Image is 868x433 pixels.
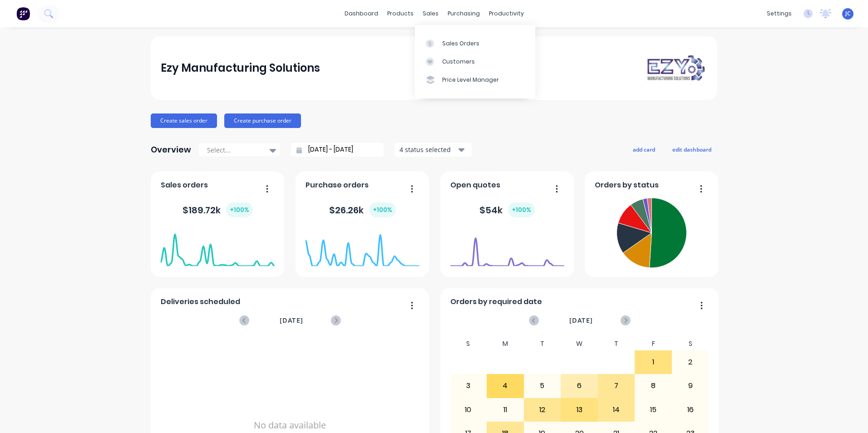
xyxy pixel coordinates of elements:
div: Sales Orders [442,39,479,48]
div: + 100 % [508,202,535,217]
div: M [487,337,524,350]
div: 5 [524,374,561,397]
div: 4 [487,374,523,397]
div: 7 [598,374,635,397]
div: W [561,337,598,350]
div: + 100 % [369,202,396,217]
img: Factory [16,7,30,20]
div: Overview [151,141,191,159]
div: purchasing [443,7,484,20]
span: Orders by status [595,180,659,191]
button: 4 status selected [395,143,472,157]
div: 3 [450,374,487,397]
button: edit dashboard [666,143,717,155]
div: 8 [635,374,671,397]
div: Price Level Manager [442,76,499,84]
div: T [598,337,635,350]
div: Customers [442,58,475,66]
a: Customers [415,53,535,71]
div: 2 [672,351,709,374]
div: 13 [561,399,597,421]
div: 14 [598,399,635,421]
div: + 100 % [226,202,253,217]
a: Sales Orders [415,34,535,52]
span: Orders by required date [450,296,542,307]
span: Purchase orders [306,180,369,191]
div: settings [762,7,796,20]
button: Create sales order [151,113,217,128]
div: productivity [484,7,528,20]
img: Ezy Manufacturing Solutions [644,53,707,83]
div: S [450,337,487,350]
div: 6 [561,374,597,397]
button: add card [627,143,661,155]
div: sales [418,7,443,20]
div: T [524,337,561,350]
a: Price Level Manager [415,71,535,89]
span: Sales orders [161,180,208,191]
div: S [672,337,709,350]
div: $ 54k [479,202,535,217]
span: Open quotes [450,180,500,191]
div: 16 [672,399,709,421]
div: products [383,7,418,20]
span: Deliveries scheduled [161,296,240,307]
div: 1 [635,351,671,374]
div: 11 [487,399,523,421]
span: [DATE] [569,315,593,325]
span: JC [845,10,851,18]
div: 12 [524,399,561,421]
div: 10 [450,399,487,421]
div: $ 26.26k [329,202,396,217]
div: $ 189.72k [182,202,253,217]
div: 15 [635,399,671,421]
span: [DATE] [280,315,303,325]
a: dashboard [340,7,383,20]
div: 9 [672,374,709,397]
div: 4 status selected [399,145,457,154]
div: F [635,337,672,350]
div: Ezy Manufacturing Solutions [161,59,320,77]
button: Create purchase order [224,113,301,128]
